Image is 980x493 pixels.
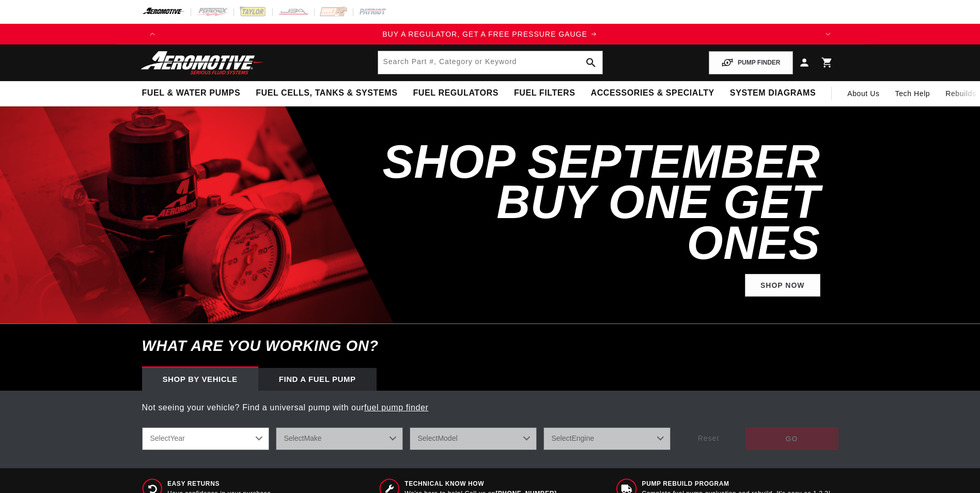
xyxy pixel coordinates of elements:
input: Search by Part Number, Category or Keyword [378,51,602,74]
select: Engine [543,427,671,450]
span: Technical Know How [405,480,556,488]
h2: SHOP SEPTEMBER BUY ONE GET ONES [379,142,820,264]
div: Announcement [163,28,818,40]
span: Fuel Filters [514,88,575,99]
span: About Us [847,89,879,98]
span: Easy Returns [167,480,273,488]
button: Translation missing: en.sections.announcements.previous_announcement [142,24,163,44]
select: Year [142,427,269,450]
summary: System Diagrams [722,81,823,105]
select: Make [276,427,403,450]
span: Tech Help [895,88,930,99]
p: Not seeing your vehicle? Find a universal pump with our [142,401,838,414]
div: 1 of 4 [163,28,818,40]
img: Aeromotive [138,51,267,75]
select: Model [410,427,537,450]
summary: Tech Help [888,81,938,106]
span: Pump Rebuild program [642,480,831,488]
div: Shop by vehicle [142,368,258,391]
summary: Fuel Filters [506,81,583,105]
summary: Accessories & Specialty [583,81,722,105]
span: Fuel Cells, Tanks & Systems [256,88,397,99]
span: Fuel Regulators [413,88,498,99]
summary: Fuel Regulators [405,81,506,105]
span: BUY A REGULATOR, GET A FREE PRESSURE GAUGE [382,30,587,38]
button: Translation missing: en.sections.announcements.next_announcement [818,24,838,44]
span: System Diagrams [730,88,816,99]
a: BUY A REGULATOR, GET A FREE PRESSURE GAUGE [163,28,818,40]
summary: Fuel Cells, Tanks & Systems [248,81,405,105]
span: Accessories & Specialty [591,88,714,99]
button: PUMP FINDER [709,51,792,74]
h6: What are you working on? [116,324,864,368]
span: Fuel & Water Pumps [142,88,241,99]
a: About Us [839,81,887,106]
button: search button [580,51,602,74]
a: Shop Now [745,274,820,297]
summary: Fuel & Water Pumps [134,81,248,105]
a: fuel pump finder [364,403,428,412]
div: Find a Fuel Pump [258,368,377,391]
slideshow-component: Translation missing: en.sections.announcements.announcement_bar [116,24,864,44]
span: Rebuilds [945,88,976,99]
